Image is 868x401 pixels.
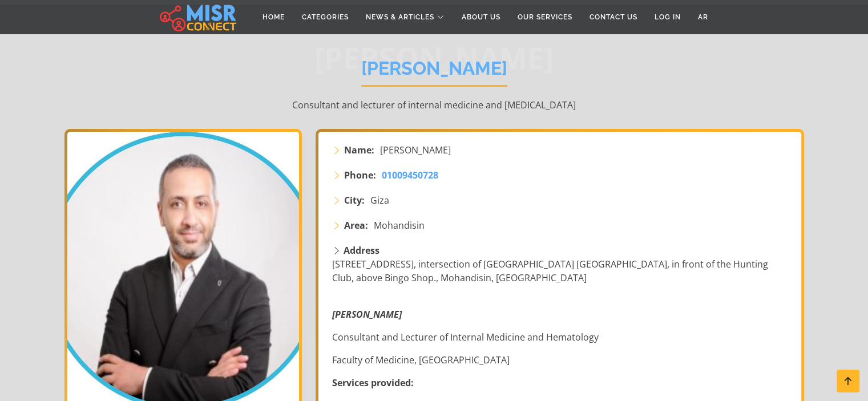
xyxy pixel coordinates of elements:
[357,6,453,28] a: News & Articles
[581,6,646,28] a: Contact Us
[344,168,376,182] strong: Phone:
[332,330,790,344] p: Consultant and Lecturer of Internal Medicine and Hematology
[332,308,402,321] strong: [PERSON_NAME]
[332,258,768,284] span: [STREET_ADDRESS], intersection of [GEOGRAPHIC_DATA] [GEOGRAPHIC_DATA], in front of the Hunting Cl...
[332,353,790,367] p: Faculty of Medicine, [GEOGRAPHIC_DATA]
[160,3,236,31] img: main.misr_connect
[254,6,293,28] a: Home
[370,193,389,207] span: Giza
[689,6,717,28] a: AR
[293,6,357,28] a: Categories
[366,12,434,22] span: News & Articles
[361,58,507,87] h1: [PERSON_NAME]
[646,6,689,28] a: Log in
[344,218,368,232] strong: Area:
[64,98,804,112] p: Consultant and lecturer of internal medicine and [MEDICAL_DATA]
[344,193,365,207] strong: City:
[344,244,380,257] strong: Address
[374,218,425,232] span: Mohandisin
[382,169,438,181] span: 01009450728
[380,143,451,157] span: [PERSON_NAME]
[332,376,414,389] strong: Services provided:
[453,6,509,28] a: About Us
[509,6,581,28] a: Our Services
[382,168,438,182] a: 01009450728
[344,143,374,157] strong: Name:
